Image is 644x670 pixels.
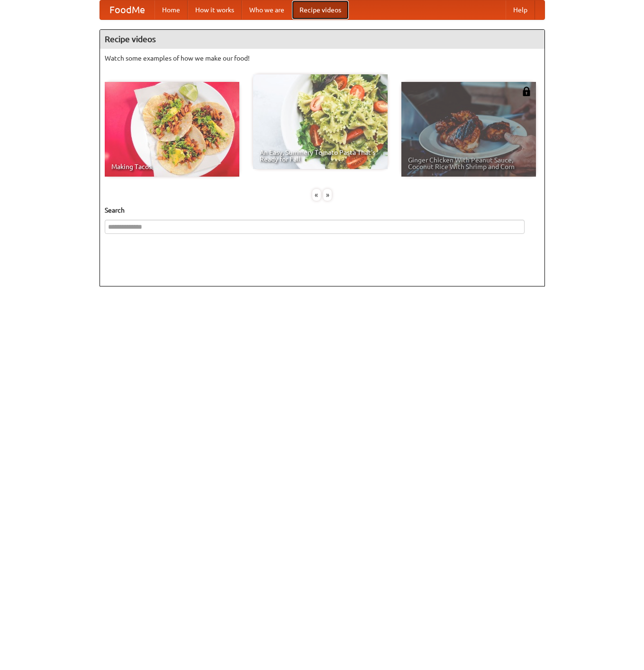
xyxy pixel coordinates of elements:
h4: Recipe videos [100,30,544,49]
a: Recipe videos [292,0,349,19]
h5: Search [105,205,540,215]
a: Making Tacos [105,82,239,177]
div: « [312,189,321,201]
a: Who we are [242,0,292,19]
img: 483408.png [522,87,531,96]
span: Making Tacos [111,163,233,170]
span: An Easy, Summery Tomato Pasta That's Ready for Fall [260,149,381,162]
p: Watch some examples of how we make our food! [105,54,540,63]
a: How it works [188,0,242,19]
a: Help [506,0,535,19]
div: » [323,189,332,201]
a: FoodMe [100,0,154,19]
a: Home [154,0,188,19]
a: An Easy, Summery Tomato Pasta That's Ready for Fall [253,74,388,169]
